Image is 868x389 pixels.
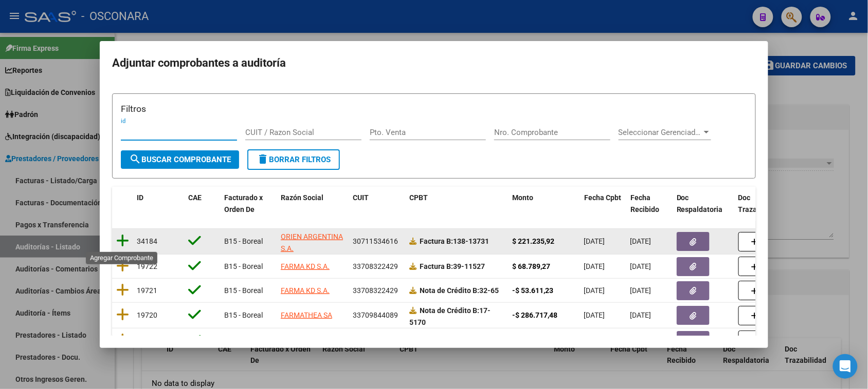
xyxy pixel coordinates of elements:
span: [DATE] [630,286,652,295]
span: Fecha Cpbt [584,193,621,202]
span: 33708322429 [353,286,398,295]
mat-icon: delete [257,153,269,165]
span: Nota de Crédito B: [420,306,479,315]
button: Buscar Comprobante [121,150,239,169]
datatable-header-cell: Facturado x Orden De [220,187,277,221]
datatable-header-cell: Fecha Recibido [626,187,673,221]
span: [DATE] [584,262,605,270]
span: 19720 [137,311,157,319]
datatable-header-cell: CPBT [405,187,508,221]
span: Doc Trazabilidad [738,193,780,213]
span: ORIEN ARGENTINA S.A. [281,232,343,252]
span: 30711534616 [353,237,398,245]
strong: 138-13731 [420,237,489,245]
datatable-header-cell: CUIT [349,187,405,221]
span: Monto [512,193,533,202]
datatable-header-cell: Doc Respaldatoria [673,187,734,221]
span: B15 - Boreal [224,262,263,270]
strong: -$ 286.717,48 [512,311,557,319]
span: Factura B: [420,262,453,270]
strong: 17-5170 [409,306,491,326]
datatable-header-cell: Fecha Cpbt [580,187,626,221]
span: 19722 [137,262,157,270]
span: FARMA KD S.A. [281,262,330,270]
span: CAE [188,193,202,202]
span: Doc Respaldatoria [677,193,723,213]
span: ID [137,193,143,202]
datatable-header-cell: ID [133,187,184,221]
span: [DATE] [584,286,605,295]
h3: Filtros [121,102,747,115]
strong: 32-65 [420,286,499,295]
h2: Adjuntar comprobantes a auditoría [112,53,756,73]
span: Nota de Crédito B: [420,286,479,295]
span: B15 - Boreal [224,311,263,319]
span: Fecha Recibido [630,193,659,213]
span: Factura B: [420,237,453,245]
span: [DATE] [584,311,605,319]
span: B15 - Boreal [224,237,263,245]
strong: 39-11527 [420,262,485,270]
datatable-header-cell: Razón Social [277,187,349,221]
datatable-header-cell: Doc Trazabilidad [734,187,796,221]
span: FARMATHEA SA [281,311,332,319]
span: CPBT [409,193,428,202]
span: [DATE] [630,311,652,319]
div: Open Intercom Messenger [833,354,858,379]
span: 33709844089 [353,311,398,319]
span: FARMA KD S.A. [281,286,330,295]
span: [DATE] [584,237,605,245]
span: Buscar Comprobante [129,155,231,164]
span: 19721 [137,286,157,295]
span: B15 - Boreal [224,286,263,295]
span: Facturado x Orden De [224,193,263,213]
mat-icon: search [129,153,141,165]
span: Razón Social [281,193,323,202]
span: [DATE] [630,237,652,245]
datatable-header-cell: CAE [184,187,220,221]
strong: $ 68.789,27 [512,262,550,270]
button: Borrar Filtros [247,149,340,170]
datatable-header-cell: Monto [508,187,580,221]
span: Borrar Filtros [257,155,331,164]
strong: $ 221.235,92 [512,237,554,245]
span: Seleccionar Gerenciador [619,128,702,137]
strong: -$ 53.611,23 [512,286,553,295]
span: 33708322429 [353,262,398,270]
span: 34184 [137,237,157,245]
span: CUIT [353,193,369,202]
span: [DATE] [630,262,652,270]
